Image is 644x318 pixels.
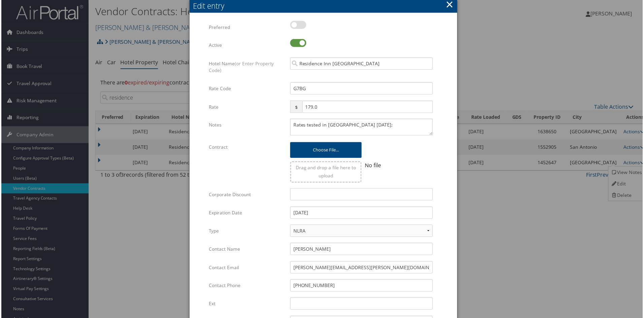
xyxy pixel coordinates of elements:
label: Active [208,39,285,52]
span: (or Enter Property Code) [208,61,274,74]
label: Corporate Discount [208,189,285,202]
label: Contact Email [208,262,285,275]
label: Ext [208,298,285,311]
label: Hotel Name [208,58,285,77]
label: Rate [208,101,285,114]
label: Contact Name [208,244,285,256]
label: Type [208,225,285,238]
label: Expiration Date [208,207,285,220]
span: Drag and drop a file here to upload [296,165,356,179]
label: Contact Phone [208,280,285,293]
label: Preferred [208,21,285,34]
div: Edit entry [192,1,458,11]
span: No file [365,162,381,170]
label: Rate Code [208,82,285,95]
label: Contract [208,141,285,154]
label: Notes [208,119,285,132]
span: $ [290,101,302,113]
input: (___) ___-____ [290,280,433,293]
